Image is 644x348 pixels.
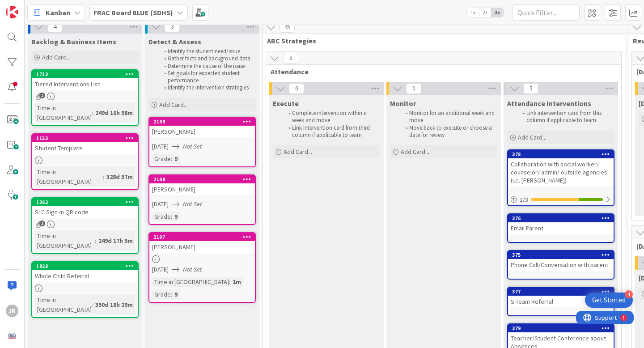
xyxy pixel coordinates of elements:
[36,71,138,77] div: 1713
[271,67,610,76] span: Attendance
[508,259,614,271] div: Phone Call/Conversation with parent
[159,84,254,91] li: Identify the intervention strategies
[149,118,255,137] div: 2109[PERSON_NAME]
[39,93,45,98] span: 2
[512,289,614,295] div: 377
[172,212,180,221] div: 9
[508,214,614,222] div: 376
[171,154,172,164] span: :
[152,277,229,287] div: Time in [GEOGRAPHIC_DATA]
[491,8,503,17] span: 3x
[507,250,614,280] a: 375Phone Call/Conversation with parent
[104,172,135,182] div: 328d 57m
[467,8,479,17] span: 1x
[31,261,139,318] a: 1028Whole Child ReferralTime in [GEOGRAPHIC_DATA]:350d 18h 29m
[149,233,255,253] div: 2107[PERSON_NAME]
[401,110,496,124] li: Monitor for an additional week and move
[93,8,173,17] b: FRAC Board BLUE (SDHS)
[512,215,614,221] div: 376
[507,213,614,243] a: 376Email Parent
[36,263,138,269] div: 1028
[159,101,188,109] span: Add Card...
[171,212,172,221] span: :
[159,55,254,62] li: Gather facts and background data
[31,133,139,190] a: 1153Student TemplateTime in [GEOGRAPHIC_DATA]:328d 57m
[32,262,138,282] div: 1028Whole Child Referral
[512,252,614,258] div: 375
[36,135,138,141] div: 1153
[32,134,138,142] div: 1153
[512,325,614,331] div: 379
[518,133,547,141] span: Add Card...
[406,83,421,94] span: 0
[32,262,138,270] div: 1028
[183,200,202,208] i: Not Set
[479,8,491,17] span: 2x
[625,290,633,298] div: 4
[148,232,256,303] a: 2107[PERSON_NAME][DATE]Not SetTime in [GEOGRAPHIC_DATA]:1mGrade:9
[508,150,614,158] div: 378
[39,221,45,226] span: 1
[149,183,255,195] div: [PERSON_NAME]
[153,119,255,125] div: 2109
[32,70,138,78] div: 1713
[31,37,116,46] span: Backlog & Business Items
[152,212,171,221] div: Grade
[183,142,202,150] i: Not Set
[31,69,139,126] a: 1713Tiered Interventions ListTime in [GEOGRAPHIC_DATA]:249d 16h 58m
[42,53,71,61] span: Add Card...
[172,154,180,164] div: 9
[92,300,93,310] span: :
[518,110,613,124] li: Link intervention card from this column if applicable to team
[508,288,614,307] div: 377S-Team Referral
[284,124,379,139] li: Link intervention card from third column if applicable to team
[149,126,255,137] div: [PERSON_NAME]
[229,277,230,287] span: :
[6,305,18,317] div: JR
[159,63,254,70] li: Determine the cause of the issue
[35,231,95,250] div: Time in [GEOGRAPHIC_DATA]
[390,99,416,108] span: Monitor
[95,236,96,246] span: :
[508,158,614,186] div: Collaboration with social worker/ counselor/ admin/ outside agencies (i.e. [PERSON_NAME])
[159,70,254,85] li: Set goals for expected student performance
[508,194,614,205] div: 1/3
[47,4,49,11] div: 1
[149,241,255,253] div: [PERSON_NAME]
[507,99,591,108] span: Attendance Interventions
[103,172,104,182] span: :
[148,174,256,225] a: 2108[PERSON_NAME][DATE]Not SetGrade:9
[585,293,633,308] div: Open Get Started checklist, remaining modules: 4
[508,150,614,186] div: 378Collaboration with social worker/ counselor/ admin/ outside agencies (i.e. [PERSON_NAME])
[47,21,63,32] span: 4
[183,265,202,273] i: Not Set
[230,277,243,287] div: 1m
[289,83,304,94] span: 0
[508,214,614,234] div: 376Email Parent
[171,289,172,299] span: :
[508,222,614,234] div: Email Parent
[152,154,171,164] div: Grade
[92,108,93,118] span: :
[267,36,614,45] span: ABC Strategies
[6,330,18,342] img: avatar
[19,1,41,12] span: Support
[35,103,92,123] div: Time in [GEOGRAPHIC_DATA]
[273,99,299,108] span: Execute
[35,167,103,187] div: Time in [GEOGRAPHIC_DATA]
[6,6,18,18] img: Visit kanbanzone.com
[153,234,255,240] div: 2107
[508,251,614,271] div: 375Phone Call/Conversation with parent
[507,287,614,316] a: 377S-Team Referral
[152,199,169,209] span: [DATE]
[35,295,92,314] div: Time in [GEOGRAPHIC_DATA]
[508,288,614,296] div: 377
[152,265,169,274] span: [DATE]
[32,198,138,218] div: 1362SLC Sign-In QR code
[149,175,255,195] div: 2108[PERSON_NAME]
[507,149,614,206] a: 378Collaboration with social worker/ counselor/ admin/ outside agencies (i.e. [PERSON_NAME])1/3
[32,78,138,90] div: Tiered Interventions List
[512,151,614,157] div: 378
[148,37,201,46] span: Detect & Assess
[508,251,614,259] div: 375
